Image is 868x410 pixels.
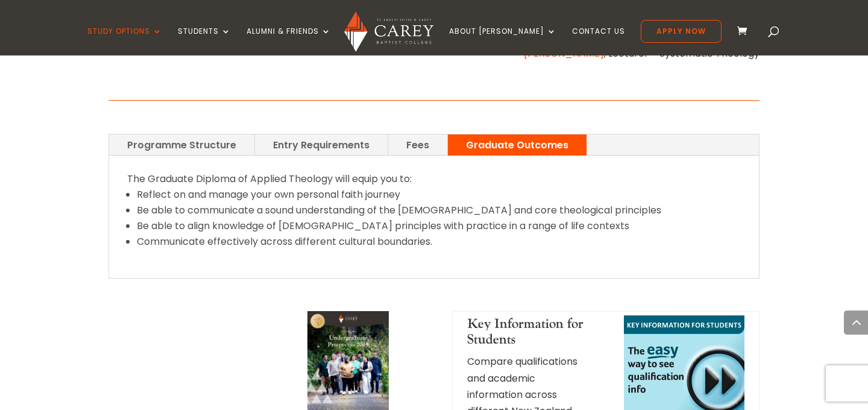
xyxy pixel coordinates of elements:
[449,27,556,55] a: About [PERSON_NAME]
[344,11,433,52] img: Carey Baptist College
[137,234,741,250] li: Communicate effectively across different cultural boundaries.
[137,203,741,218] li: Be able to communicate a sound understanding of the [DEMOGRAPHIC_DATA] and core theological princ...
[572,27,625,55] a: Contact Us
[255,134,388,156] a: Entry Requirements
[109,134,254,156] a: Programme Structure
[127,171,741,187] p: The Graduate Diploma of Applied Theology will equip you to:
[448,134,587,156] a: Graduate Outcomes
[247,27,331,55] a: Alumni & Friends
[137,187,741,203] li: Reflect on and manage your own personal faith journey
[388,134,447,156] a: Fees
[178,27,231,55] a: Students
[87,27,162,55] a: Study Options
[467,316,591,354] h4: Key Information for Students
[137,218,741,234] li: Be able to align knowledge of [DEMOGRAPHIC_DATA] principles with practice in a range of life cont...
[641,20,722,43] a: Apply Now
